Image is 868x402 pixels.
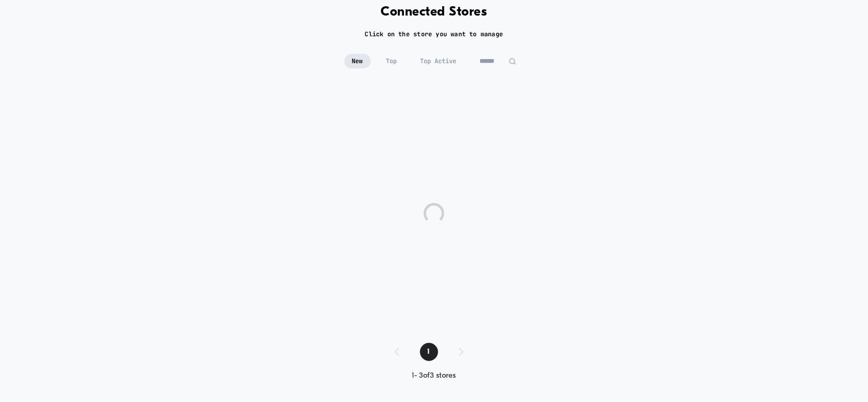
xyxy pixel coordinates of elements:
[344,54,371,68] span: New
[365,30,503,38] h2: Click on the store you want to manage
[379,54,405,68] span: Top
[413,54,465,68] span: Top Active
[381,5,487,20] h1: Connected Stores
[509,58,516,65] img: edit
